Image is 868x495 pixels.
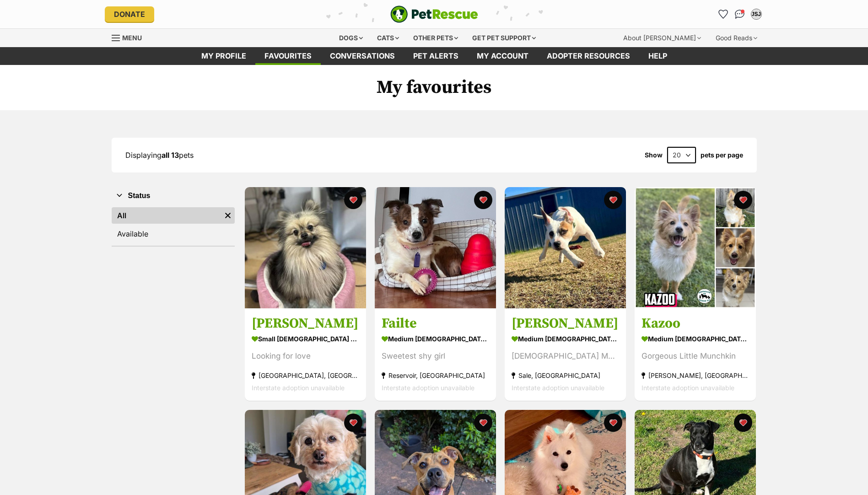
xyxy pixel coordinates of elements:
[407,29,464,47] div: Other pets
[716,7,731,22] a: Favourites
[112,207,221,224] a: All
[382,350,489,363] div: Sweetest shy girl
[749,7,764,22] button: My account
[252,370,359,382] div: [GEOGRAPHIC_DATA], [GEOGRAPHIC_DATA]
[255,47,321,65] a: Favourites
[604,414,622,432] button: favourite
[382,384,474,392] span: Interstate adoption unavailable
[709,29,764,47] div: Good Reads
[538,47,639,65] a: Adopter resources
[635,187,756,308] img: Kazoo
[701,151,743,159] label: pets per page
[245,187,366,308] img: Leo
[735,10,744,19] img: chat-41dd97257d64d25036548639549fe6c8038ab92f7586957e7f3b1b290dea8141.svg
[221,207,235,224] a: Remove filter
[252,333,359,346] div: small [DEMOGRAPHIC_DATA] Dog
[252,384,345,392] span: Interstate adoption unavailable
[162,151,179,160] strong: all 13
[734,191,752,209] button: favourite
[344,191,362,209] button: favourite
[375,308,496,401] a: Failte medium [DEMOGRAPHIC_DATA] Dog Sweetest shy girl Reservoir, [GEOGRAPHIC_DATA] Interstate ad...
[375,187,496,308] img: Failte
[252,350,359,363] div: Looking for love
[321,47,404,65] a: conversations
[192,47,255,65] a: My profile
[252,315,359,333] h3: [PERSON_NAME]
[122,34,142,42] span: Menu
[468,47,538,65] a: My account
[245,308,366,401] a: [PERSON_NAME] small [DEMOGRAPHIC_DATA] Dog Looking for love [GEOGRAPHIC_DATA], [GEOGRAPHIC_DATA] ...
[642,333,749,346] div: medium [DEMOGRAPHIC_DATA] Dog
[474,414,492,432] button: favourite
[505,187,626,308] img: Monty
[466,29,542,47] div: Get pet support
[734,414,752,432] button: favourite
[733,7,747,22] a: Conversations
[512,333,619,346] div: medium [DEMOGRAPHIC_DATA] Dog
[404,47,468,65] a: Pet alerts
[604,191,622,209] button: favourite
[105,6,154,22] a: Donate
[635,308,756,401] a: Kazoo medium [DEMOGRAPHIC_DATA] Dog Gorgeous Little Munchkin [PERSON_NAME], [GEOGRAPHIC_DATA] Int...
[512,350,619,363] div: [DEMOGRAPHIC_DATA] Man & Loyal Mate
[512,315,619,333] h3: [PERSON_NAME]
[642,315,749,333] h3: Kazoo
[505,308,626,401] a: [PERSON_NAME] medium [DEMOGRAPHIC_DATA] Dog [DEMOGRAPHIC_DATA] Man & Loyal Mate Sale, [GEOGRAPHIC...
[752,10,761,19] div: JSJ
[333,29,369,47] div: Dogs
[390,5,478,23] a: PetRescue
[642,384,734,392] span: Interstate adoption unavailable
[112,190,235,202] button: Status
[344,414,362,432] button: favourite
[382,333,489,346] div: medium [DEMOGRAPHIC_DATA] Dog
[512,370,619,382] div: Sale, [GEOGRAPHIC_DATA]
[371,29,405,47] div: Cats
[112,29,148,45] a: Menu
[645,151,663,159] span: Show
[617,29,707,47] div: About [PERSON_NAME]
[390,5,478,23] img: logo-e224e6f780fb5917bec1dbf3a21bbac754714ae5b6737aabdf751b685950b380.svg
[125,151,194,160] span: Displaying pets
[642,370,749,382] div: [PERSON_NAME], [GEOGRAPHIC_DATA]
[112,205,235,246] div: Status
[382,315,489,333] h3: Failte
[112,226,235,242] a: Available
[512,384,604,392] span: Interstate adoption unavailable
[642,350,749,363] div: Gorgeous Little Munchkin
[716,7,764,22] ul: Account quick links
[474,191,492,209] button: favourite
[382,370,489,382] div: Reservoir, [GEOGRAPHIC_DATA]
[639,47,676,65] a: Help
